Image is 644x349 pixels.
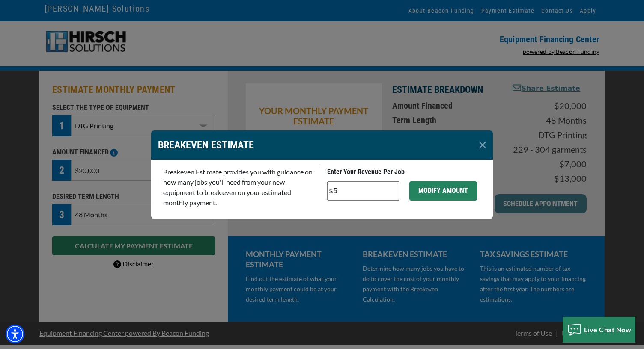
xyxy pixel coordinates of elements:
[158,137,254,153] p: BREAKEVEN ESTIMATE
[163,167,316,208] p: Breakeven Estimate provides you with guidance on how many jobs you'll need from your new equipmen...
[6,325,24,343] div: Accessibility Menu
[409,181,477,201] button: MODIFY AMOUNT
[563,317,636,343] button: Live Chat Now
[584,325,632,334] span: Live Chat Now
[327,181,399,201] input: $0
[476,138,489,152] button: Close
[327,167,405,177] label: Enter Your Revenue Per Job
